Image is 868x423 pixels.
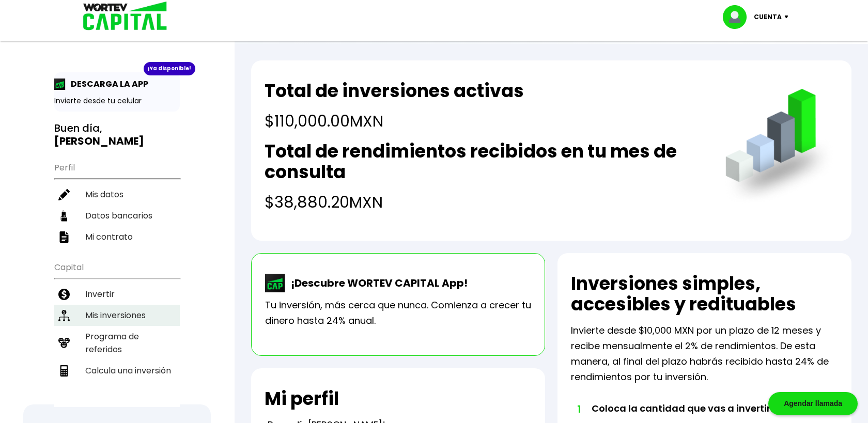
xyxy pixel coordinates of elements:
img: wortev-capital-app-icon [265,274,286,292]
div: Agendar llamada [768,392,858,415]
img: profile-image [723,5,754,29]
h2: Total de rendimientos recibidos en tu mes de consulta [265,141,705,182]
img: invertir-icon.b3b967d7.svg [58,289,70,300]
h3: Buen día, [54,122,180,148]
h2: Mi perfil [265,388,339,409]
p: DESCARGA LA APP [66,77,148,90]
p: Cuenta [754,9,782,25]
img: contrato-icon.f2db500c.svg [58,231,70,243]
a: Mi contrato [54,226,180,247]
img: app-icon [54,79,66,90]
p: ¡Descubre WORTEV CAPITAL App! [286,275,468,291]
h2: Inversiones simples, accesibles y redituables [571,273,838,315]
h2: Total de inversiones activas [265,81,524,101]
a: Mis inversiones [54,305,180,326]
h4: $38,880.20 MXN [265,191,705,214]
p: Invierte desde $10,000 MXN por un plazo de 12 meses y recibe mensualmente el 2% de rendimientos. ... [571,323,838,385]
span: 1 [576,401,581,417]
ul: Capital [54,256,180,407]
ul: Perfil [54,156,180,247]
a: Programa de referidos [54,326,180,360]
p: Invierte desde tu celular [54,96,180,106]
img: inversiones-icon.6695dc30.svg [58,310,70,321]
img: recomiendanos-icon.9b8e9327.svg [58,337,70,349]
a: Mis datos [54,184,180,205]
a: Datos bancarios [54,205,180,226]
img: icon-down [782,15,796,19]
img: datos-icon.10cf9172.svg [58,210,70,222]
img: grafica.516fef24.png [721,89,838,206]
img: editar-icon.952d3147.svg [58,189,70,200]
img: calculadora-icon.17d418c4.svg [58,365,70,377]
b: [PERSON_NAME] [54,134,144,148]
p: Tu inversión, más cerca que nunca. Comienza a crecer tu dinero hasta 24% anual. [265,297,531,328]
a: Invertir [54,284,180,305]
a: Calcula una inversión [54,360,180,381]
div: ¡Ya disponible! [144,62,195,75]
h4: $110,000.00 MXN [265,109,524,133]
